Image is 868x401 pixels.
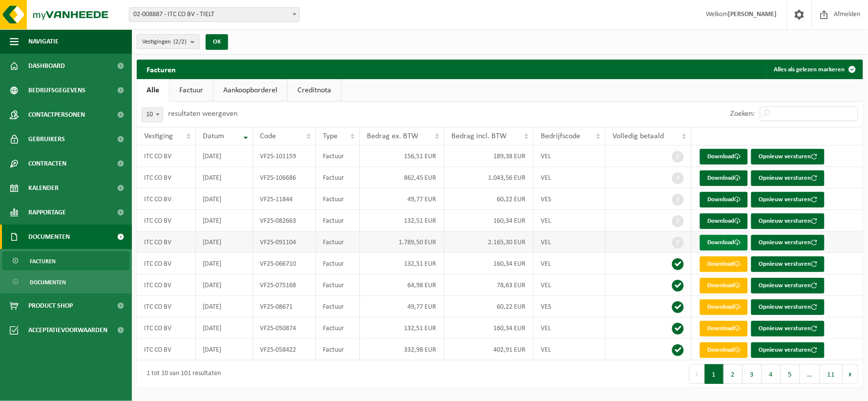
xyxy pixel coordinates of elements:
[129,8,299,21] span: 02-008887 - ITC CO BV - TIELT
[144,132,173,140] span: Vestiging
[445,189,534,210] td: 60,22 EUR
[28,103,85,127] span: Contactpersonen
[129,7,300,22] span: 02-008887 - ITC CO BV - TIELT
[30,273,66,292] span: Documenten
[28,54,65,78] span: Dashboard
[724,364,743,384] button: 2
[360,232,445,253] td: 1.789,50 EUR
[137,79,169,102] a: Alle
[137,296,196,317] td: ITC CO BV
[316,210,360,232] td: Factuur
[137,232,196,253] td: ITC CO BV
[206,34,228,50] button: OK
[173,39,187,45] count: (2/2)
[534,253,606,274] td: VEL
[445,339,534,360] td: 402,91 EUR
[28,318,107,342] span: Acceptatievoorwaarden
[316,232,360,253] td: Factuur
[316,146,360,167] td: Factuur
[766,60,862,79] button: Alles als gelezen markeren
[142,107,163,122] span: 10
[137,34,200,49] button: Vestigingen(2/2)
[534,339,606,360] td: VEL
[253,339,316,360] td: VF25-058422
[196,253,253,274] td: [DATE]
[731,110,755,118] label: Zoeken:
[2,252,129,270] a: Facturen
[196,232,253,253] td: [DATE]
[142,108,163,122] span: 10
[253,232,316,253] td: VF25-091104
[751,256,825,272] button: Opnieuw versturen
[196,189,253,210] td: [DATE]
[700,170,748,186] a: Download
[253,189,316,210] td: VF25-11844
[28,29,59,54] span: Navigatie
[700,235,748,251] a: Download
[137,253,196,274] td: ITC CO BV
[360,167,445,189] td: 862,45 EUR
[2,273,129,291] a: Documenten
[743,364,762,384] button: 3
[137,317,196,339] td: ITC CO BV
[445,232,534,253] td: 2.165,30 EUR
[751,192,825,208] button: Opnieuw versturen
[613,132,664,140] span: Volledig betaald
[700,278,748,294] a: Download
[360,253,445,274] td: 132,51 EUR
[751,170,825,186] button: Opnieuw versturen
[700,192,748,208] a: Download
[253,296,316,317] td: VF25-08671
[751,321,825,337] button: Opnieuw versturen
[196,317,253,339] td: [DATE]
[137,210,196,232] td: ITC CO BV
[28,176,59,200] span: Kalender
[196,146,253,167] td: [DATE]
[705,364,724,384] button: 1
[142,365,221,383] div: 1 tot 10 van 101 resultaten
[534,210,606,232] td: VEL
[137,274,196,296] td: ITC CO BV
[137,189,196,210] td: ITC CO BV
[203,132,225,140] span: Datum
[751,342,825,358] button: Opnieuw versturen
[142,35,187,49] span: Vestigingen
[800,364,820,384] span: …
[253,167,316,189] td: VF25-106686
[168,110,237,118] label: resultaten weergeven
[751,299,825,315] button: Opnieuw versturen
[288,79,341,102] a: Creditnota
[169,79,213,102] a: Factuur
[213,79,287,102] a: Aankoopborderel
[28,294,73,318] span: Product Shop
[316,339,360,360] td: Factuur
[28,225,70,249] span: Documenten
[700,213,748,229] a: Download
[751,149,825,165] button: Opnieuw versturen
[452,132,507,140] span: Bedrag incl. BTW
[360,210,445,232] td: 132,51 EUR
[360,296,445,317] td: 49,77 EUR
[360,339,445,360] td: 332,98 EUR
[316,253,360,274] td: Factuur
[360,274,445,296] td: 64,98 EUR
[534,146,606,167] td: VEL
[445,296,534,317] td: 60,22 EUR
[534,296,606,317] td: VES
[196,210,253,232] td: [DATE]
[534,167,606,189] td: VEL
[843,364,858,384] button: Next
[137,146,196,167] td: ITC CO BV
[534,189,606,210] td: VES
[700,321,748,337] a: Download
[316,274,360,296] td: Factuur
[253,274,316,296] td: VF25-075168
[137,339,196,360] td: ITC CO BV
[28,151,66,176] span: Contracten
[700,149,748,165] a: Download
[689,364,705,384] button: Previous
[137,167,196,189] td: ITC CO BV
[260,132,276,140] span: Code
[196,339,253,360] td: [DATE]
[323,132,338,140] span: Type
